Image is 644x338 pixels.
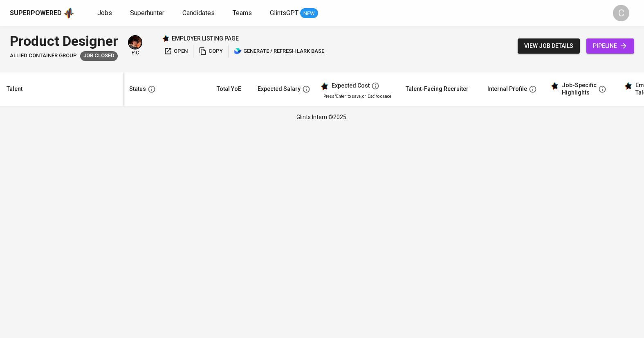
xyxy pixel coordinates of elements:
div: Expected Salary [258,84,301,94]
a: GlintsGPT NEW [270,8,318,18]
span: copy [199,47,223,56]
a: Candidates [182,8,216,18]
img: Glints Star [162,35,169,42]
img: diemas@glints.com [129,36,141,49]
button: view job details [518,38,580,54]
button: open [162,45,190,58]
div: Job-Specific Highlights [562,82,597,96]
span: Allied Container Group [10,52,77,60]
p: Press 'Enter' to save, or 'Esc' to cancel [323,93,393,99]
span: Superhunter [130,9,164,17]
img: glints_star.svg [320,82,328,90]
span: GlintsGPT [270,9,298,17]
span: Candidates [182,9,215,17]
div: Expected Cost [332,82,370,90]
img: glints_star.svg [550,82,559,90]
a: Superpoweredapp logo [10,7,74,19]
a: Superhunter [130,8,166,18]
span: generate / refresh lark base [234,47,324,56]
span: view job details [524,41,573,51]
span: Jobs [97,9,112,17]
span: Teams [233,9,252,17]
div: pic [128,35,142,56]
a: Teams [233,8,254,18]
span: pipeline [593,41,628,51]
img: glints_star.svg [624,82,632,90]
span: NEW [300,9,318,18]
img: lark [234,47,242,55]
button: lark generate / refresh lark base [232,45,326,58]
div: Internal Profile [487,84,527,94]
div: Total YoE [217,84,241,94]
div: Job already placed by Glints [80,51,118,61]
div: Status [129,84,146,94]
img: app logo [63,7,74,19]
div: C [613,5,629,21]
span: open [164,47,188,56]
a: pipeline [586,38,634,54]
div: Talent [7,84,22,94]
div: Talent-Facing Recruiter [406,84,469,94]
p: employer listing page [172,34,239,43]
a: Jobs [97,8,114,18]
button: copy [197,45,225,58]
div: Product Designer [10,31,118,51]
span: Job Closed [80,52,118,60]
div: Superpowered [10,9,62,18]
